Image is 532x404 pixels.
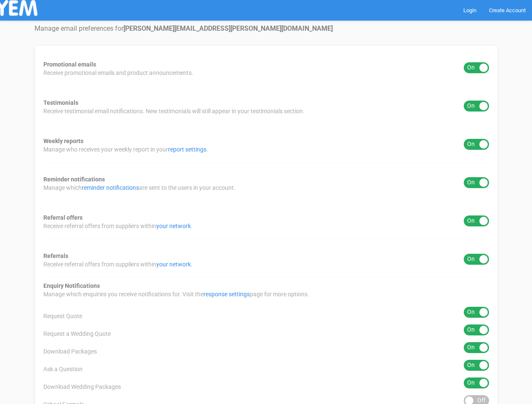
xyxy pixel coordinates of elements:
[43,138,83,144] strong: Weekly reports
[43,176,105,183] strong: Reminder notifications
[43,330,111,338] span: Request a Wedding Quote
[43,107,305,115] span: Receive testimonial email notifications. New testimonials will still appear in your testimonials ...
[43,183,235,192] span: Manage which are sent to the users in your account.
[156,261,191,268] a: your network
[43,99,78,106] strong: Testimonials
[43,383,121,391] span: Download Wedding Packages
[43,290,309,298] span: Manage which enquiries you receive notifications for. Visit the page for more options.
[82,184,139,191] a: reminder notifications
[168,146,206,153] a: report settings
[43,252,68,259] strong: Referrals
[43,61,96,68] strong: Promotional emails
[43,222,192,230] span: Receive referral offers from suppliers within .
[43,312,82,320] span: Request Quote
[43,145,208,154] span: Manage who receives your weekly report in your .
[123,24,333,32] strong: [PERSON_NAME][EMAIL_ADDRESS][PERSON_NAME][DOMAIN_NAME]
[203,291,250,298] a: response settings
[43,347,97,356] span: Download Packages
[43,260,192,268] span: Receive referral offers from suppliers within .
[43,214,83,221] strong: Referral offers
[43,282,100,289] strong: Enquiry Notifications
[43,69,193,77] span: Receive promotional emails and product announcements.
[156,223,191,229] a: your network
[35,25,498,32] h4: Manage email preferences for
[43,365,83,373] span: Ask a Question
